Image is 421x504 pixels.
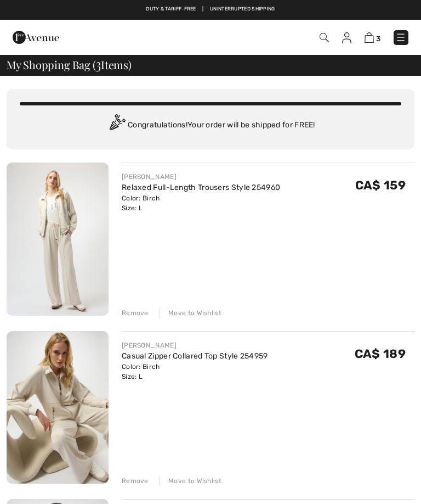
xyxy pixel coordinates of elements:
[13,26,59,48] img: 1ère Avenue
[159,476,221,486] div: Move to Wishlist
[395,32,406,43] img: Menu
[342,32,351,43] img: My Info
[355,178,406,193] span: CA$ 159
[7,331,109,484] img: Casual Zipper Collared Top Style 254959
[13,32,59,42] a: 1ère Avenue
[122,308,149,318] div: Remove
[122,183,280,192] a: Relaxed Full-Length Trousers Style 254960
[122,340,268,350] div: [PERSON_NAME]
[122,476,149,486] div: Remove
[106,114,128,136] img: Congratulation2.svg
[365,32,374,43] img: Shopping Bag
[20,114,401,136] div: Congratulations! Your order will be shipped for FREE!
[96,57,101,71] span: 3
[7,163,109,316] img: Relaxed Full-Length Trousers Style 254960
[320,33,329,42] img: Search
[376,35,380,43] span: 3
[355,346,406,361] span: CA$ 189
[365,32,380,43] a: 3
[7,59,132,70] span: My Shopping Bag ( Items)
[122,193,280,213] div: Color: Birch Size: L
[122,351,268,361] a: Casual Zipper Collared Top Style 254959
[159,308,221,318] div: Move to Wishlist
[122,172,280,182] div: [PERSON_NAME]
[122,362,268,382] div: Color: Birch Size: L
